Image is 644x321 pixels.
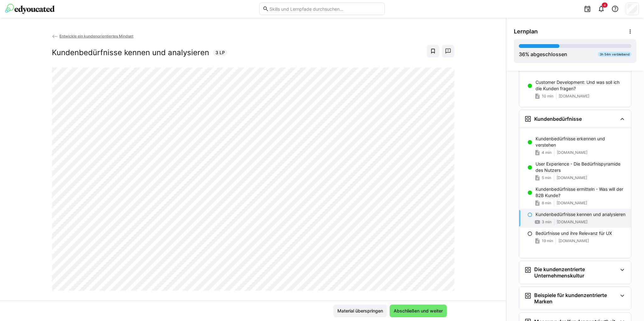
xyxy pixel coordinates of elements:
[393,308,444,314] span: Abschließen und weiter
[519,51,525,57] span: 36
[333,305,387,317] button: Material überspringen
[514,28,538,35] span: Lernplan
[336,308,384,314] span: Material überspringen
[542,150,552,155] span: 4 min
[534,116,582,122] h3: Kundenbedürfnisse
[557,150,587,155] span: [DOMAIN_NAME]
[542,201,551,206] span: 8 min
[604,3,606,7] span: 4
[598,52,631,57] div: 3h 54m verbleibend
[558,238,589,243] span: [DOMAIN_NAME]
[542,238,553,243] span: 19 min
[542,175,551,180] span: 5 min
[559,94,589,99] span: [DOMAIN_NAME]
[390,305,447,317] button: Abschließen und weiter
[536,211,625,218] p: Kundenbedürfnisse kennen und analysieren
[519,50,567,58] div: % abgeschlossen
[542,219,552,225] span: 3 min
[536,79,626,92] p: Customer Development: Und was soll ich die Kunden fragen?
[536,136,626,148] p: Kundenbedürfnisse erkennen und verstehen
[534,292,617,305] h3: Beispiele für kundenzentrierte Marken
[52,48,209,57] h2: Kundenbedürfnisse kennen und analysieren
[52,34,134,38] a: Entwickle ein kundenorientiertes Mindset
[557,201,587,206] span: [DOMAIN_NAME]
[536,186,626,199] p: Kundenbedürfnisse ermitteln - Was will der B2B Kunde?
[542,94,553,99] span: 10 min
[59,34,133,38] span: Entwickle ein kundenorientiertes Mindset
[534,266,617,279] h3: Die kundenzentrierte Unternehmenskultur
[536,161,626,173] p: User Experience - Die Bedürfnispyramide des Nutzers
[536,230,612,236] p: Bedürfnisse und ihre Relevanz für UX
[215,50,225,56] span: 3 LP
[557,219,587,225] span: [DOMAIN_NAME]
[557,175,587,180] span: [DOMAIN_NAME]
[269,6,381,12] input: Skills und Lernpfade durchsuchen…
